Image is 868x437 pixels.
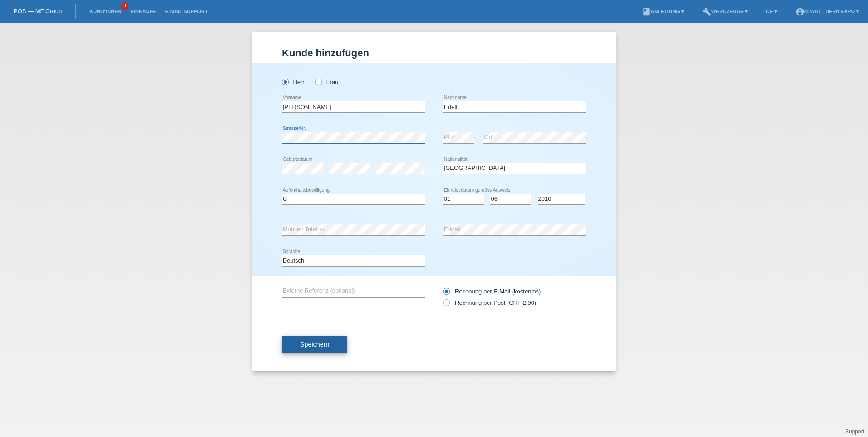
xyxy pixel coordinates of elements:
label: Rechnung per E-Mail (kostenlos) [443,288,541,295]
input: Rechnung per Post (CHF 2.90) [443,299,449,311]
input: Frau [315,79,321,84]
a: DE ▾ [761,9,781,14]
label: Herr [282,79,305,85]
button: Speichern [282,336,347,353]
h1: Kunde hinzufügen [282,47,586,59]
a: buildWerkzeuge ▾ [698,9,753,14]
span: 3 [121,2,128,10]
a: Kund*innen [85,9,126,14]
i: build [702,7,711,16]
input: Rechnung per E-Mail (kostenlos) [443,288,449,299]
label: Frau [315,79,338,85]
a: POS — MF Group [14,8,62,15]
a: Support [845,428,864,435]
input: Herr [282,79,288,84]
a: account_circlem-way - Bern Expo ▾ [791,9,863,14]
a: E-Mail Support [161,9,212,14]
i: book [642,7,651,16]
span: Speichern [300,341,329,348]
a: bookAnleitung ▾ [637,9,689,14]
a: Einkäufe [126,9,160,14]
label: Rechnung per Post (CHF 2.90) [443,299,536,306]
i: account_circle [795,7,804,16]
